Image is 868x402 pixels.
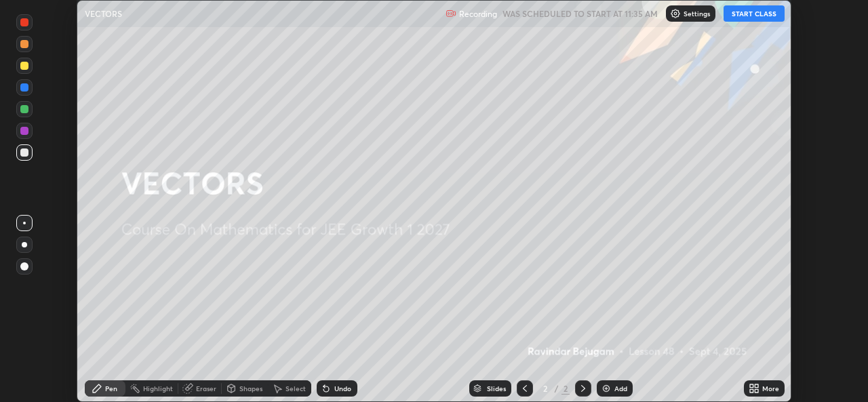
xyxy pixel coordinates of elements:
div: Shapes [239,385,262,392]
button: START CLASS [724,5,785,22]
div: 2 [561,382,570,395]
p: Recording [459,9,497,19]
div: Slides [487,385,506,392]
div: Undo [334,385,351,392]
p: VECTORS [85,8,122,19]
img: add-slide-button [601,383,612,394]
div: Add [614,385,627,392]
img: class-settings-icons [670,8,681,19]
div: Select [285,385,306,392]
div: / [555,384,559,393]
p: Settings [684,10,710,17]
img: recording.375f2c34.svg [446,8,456,19]
div: Pen [105,385,117,392]
div: Highlight [143,385,173,392]
div: 2 [538,384,552,393]
h5: WAS SCHEDULED TO START AT 11:35 AM [502,7,658,20]
div: Eraser [196,385,216,392]
div: More [762,385,779,392]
